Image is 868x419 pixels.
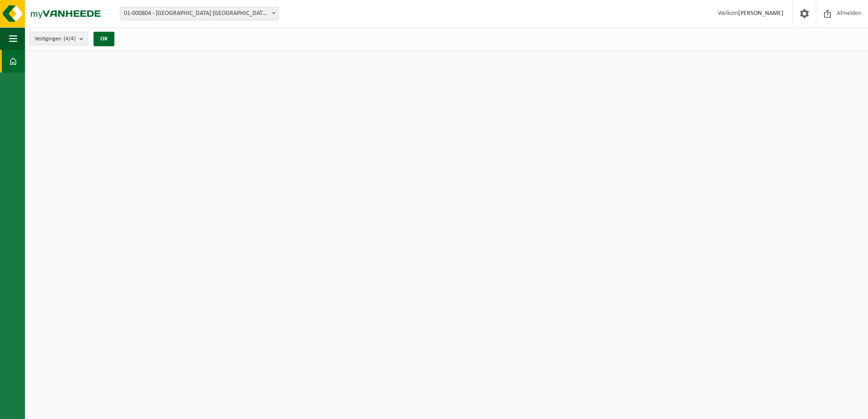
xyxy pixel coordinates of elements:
button: OK [94,32,114,46]
button: Vestigingen(4/4) [30,32,88,45]
span: Vestigingen [35,32,76,46]
span: 01-000804 - TARKETT NV - WAALWIJK [120,7,279,20]
count: (4/4) [64,36,76,42]
strong: [PERSON_NAME] [738,10,784,17]
span: 01-000804 - TARKETT NV - WAALWIJK [120,7,278,20]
